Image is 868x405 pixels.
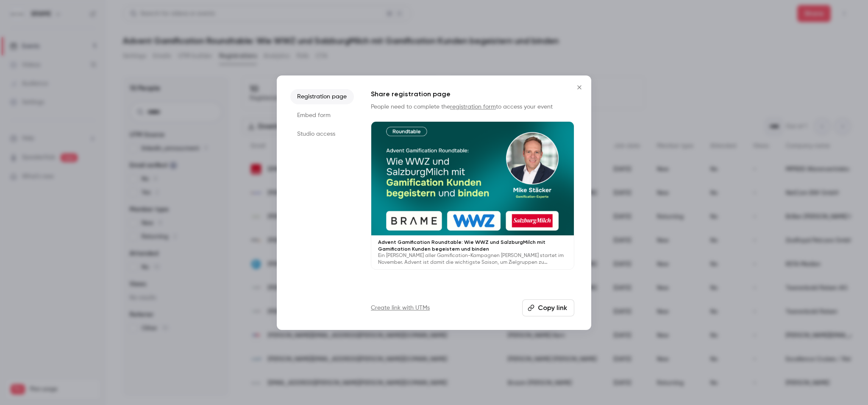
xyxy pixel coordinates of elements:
[371,304,430,312] a: Create link with UTMs
[571,79,588,96] button: Close
[522,299,574,316] button: Copy link
[371,103,574,111] p: People need to complete the to access your event
[450,104,496,110] a: registration form
[290,126,354,142] li: Studio access
[371,121,574,270] a: Advent Gamification Roundtable: Wie WWZ und SalzburgMilch mit Gamification Kunden begeistern und ...
[290,89,354,104] li: Registration page
[378,252,567,266] p: Ein [PERSON_NAME] aller Gamification-Kampagnen [PERSON_NAME] startet im November. Advent ist dami...
[290,108,354,123] li: Embed form
[378,239,567,252] p: Advent Gamification Roundtable: Wie WWZ und SalzburgMilch mit Gamification Kunden begeistern und ...
[371,89,574,99] h1: Share registration page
